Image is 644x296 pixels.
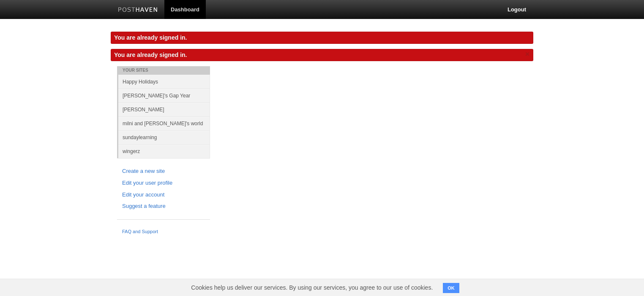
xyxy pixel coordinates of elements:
a: sundaylearning [118,130,210,144]
a: Suggest a feature [122,202,205,211]
a: [PERSON_NAME]'s Gap Year [118,89,210,102]
a: FAQ and Support [122,228,205,236]
a: [PERSON_NAME] [118,102,210,116]
a: Edit your account [122,191,205,199]
a: milni and [PERSON_NAME]'s world [118,116,210,130]
div: You are already signed in. [111,32,533,44]
span: You are already signed in. [114,51,187,58]
a: Happy Holidays [118,75,210,89]
li: Your Sites [117,66,210,75]
a: wingerz [118,144,210,158]
a: Create a new site [122,167,205,176]
img: Posthaven-bar [118,7,158,13]
button: OK [443,283,459,293]
span: Cookies help us deliver our services. By using our services, you agree to our use of cookies. [183,279,441,296]
a: × [524,49,531,59]
a: Edit your user profile [122,179,205,188]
